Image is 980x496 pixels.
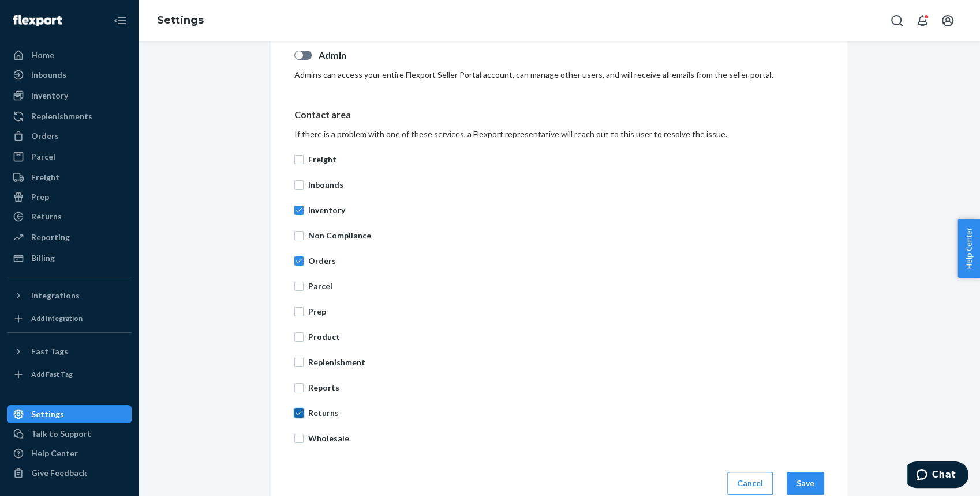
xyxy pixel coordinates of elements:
[294,282,304,291] input: Parcel
[7,425,132,443] button: Talk to Support
[294,383,304,392] input: Reports
[7,342,132,361] button: Fast Tags
[31,172,59,183] div: Freight
[294,206,304,215] input: Inventory
[7,309,132,328] a: Add Integration
[7,405,132,423] a: Settings
[7,46,132,65] a: Home
[31,369,73,379] div: Add Fast Tag
[109,9,132,32] button: Close Navigation
[31,111,92,122] div: Replenishments
[7,365,132,384] a: Add Fast Tag
[148,4,213,37] ol: breadcrumbs
[7,107,132,126] a: Replenishments
[294,180,304,190] input: Inbounds
[308,331,824,343] p: Product
[294,231,304,240] input: Non Compliance
[31,151,55,162] div: Parcel
[294,155,304,164] input: Freight
[157,14,204,26] a: Settings
[294,358,304,367] input: Replenishment
[885,9,908,32] button: Open Search Box
[957,219,980,278] button: Help Center
[31,346,68,357] div: Fast Tags
[7,464,132,482] button: Give Feedback
[308,179,824,191] p: Inbounds
[319,49,824,62] p: Admin
[936,9,959,32] button: Open account menu
[31,428,91,440] div: Talk to Support
[7,66,132,84] a: Inbounds
[294,307,304,316] input: Prep
[31,408,64,420] div: Settings
[7,127,132,145] a: Orders
[31,232,70,243] div: Reporting
[13,15,62,26] img: Flexport logo
[7,168,132,187] a: Freight
[294,128,824,140] div: If there is a problem with one of these services, a Flexport representative will reach out to thi...
[7,86,132,105] a: Inventory
[7,147,132,166] a: Parcel
[294,434,304,443] input: Wholesale
[7,286,132,305] button: Integrations
[308,407,824,419] p: Returns
[787,472,824,495] button: Save
[31,252,55,264] div: Billing
[31,130,59,142] div: Orders
[308,382,824,393] p: Reports
[7,249,132,267] a: Billing
[294,256,304,266] input: Orders
[31,290,80,301] div: Integrations
[294,108,824,122] p: Contact area
[911,9,934,32] button: Open notifications
[308,205,824,216] p: Inventory
[308,154,824,165] p: Freight
[727,472,773,495] button: Cancel
[31,50,54,61] div: Home
[294,69,824,81] div: Admins can access your entire Flexport Seller Portal account, can manage other users, and will re...
[31,191,49,203] div: Prep
[308,433,824,444] p: Wholesale
[308,357,824,368] p: Replenishment
[907,461,968,490] iframe: Opens a widget where you can chat to one of our agents
[308,281,824,292] p: Parcel
[7,228,132,247] a: Reporting
[31,467,87,479] div: Give Feedback
[31,69,66,81] div: Inbounds
[7,188,132,206] a: Prep
[7,207,132,226] a: Returns
[31,211,62,222] div: Returns
[308,255,824,267] p: Orders
[308,306,824,317] p: Prep
[294,408,304,418] input: Returns
[31,448,78,459] div: Help Center
[31,90,68,101] div: Inventory
[294,332,304,342] input: Product
[7,444,132,463] a: Help Center
[308,230,824,241] p: Non Compliance
[31,313,83,323] div: Add Integration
